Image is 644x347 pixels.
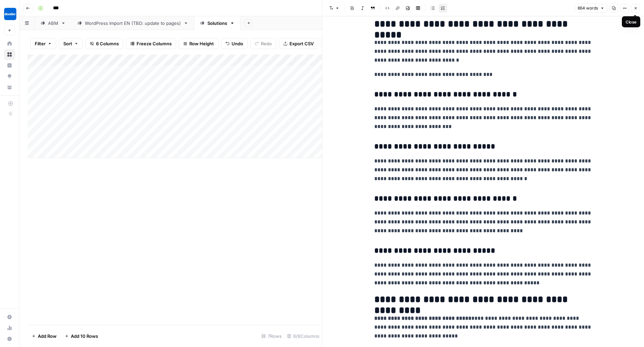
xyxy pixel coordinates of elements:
[626,19,637,25] div: Close
[194,16,240,30] a: Solutions
[284,331,322,342] div: 6/6 Columns
[250,38,276,49] button: Redo
[575,4,607,13] button: 864 words
[232,40,243,47] span: Undo
[4,322,15,333] a: Usage
[4,38,15,49] a: Home
[179,38,218,49] button: Row Height
[72,16,194,30] a: WordPress Import EN (TBD: update to pages)
[48,20,58,27] div: ABM
[4,60,15,71] a: Insights
[189,40,214,47] span: Row Height
[137,40,172,47] span: Freeze Columns
[4,5,15,22] button: Workspace: Docebo
[38,333,57,340] span: Add Row
[96,40,119,47] span: 6 Columns
[4,71,15,82] a: Opportunities
[35,40,46,47] span: Filter
[4,312,15,322] a: Settings
[207,20,227,27] div: Solutions
[279,38,318,49] button: Export CSV
[63,40,72,47] span: Sort
[30,38,56,49] button: Filter
[221,38,248,49] button: Undo
[85,38,123,49] button: 6 Columns
[35,16,72,30] a: ABM
[259,331,284,342] div: 7 Rows
[28,331,61,342] button: Add Row
[4,333,15,344] button: Help + Support
[4,49,15,60] a: Browse
[85,20,181,27] div: WordPress Import EN (TBD: update to pages)
[59,38,83,49] button: Sort
[261,40,272,47] span: Redo
[126,38,176,49] button: Freeze Columns
[289,40,314,47] span: Export CSV
[578,5,598,11] span: 864 words
[71,333,98,340] span: Add 10 Rows
[61,331,102,342] button: Add 10 Rows
[4,82,15,93] a: Your Data
[4,8,16,20] img: Docebo Logo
